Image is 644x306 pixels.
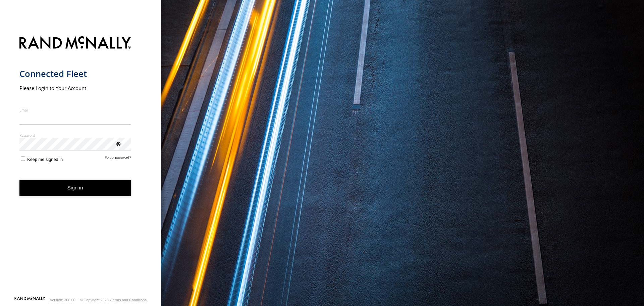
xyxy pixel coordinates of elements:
h2: Please Login to Your Account [19,85,131,91]
h1: Connected Fleet [19,68,131,79]
a: Visit our Website [14,297,45,303]
label: Email [19,107,131,113]
button: Sign in [19,180,131,196]
div: © Copyright 2025 - [80,298,147,302]
div: Version: 306.00 [50,298,75,302]
form: main [19,32,142,296]
div: ViewPassword [115,140,121,147]
label: Password [19,133,131,138]
a: Forgot password? [105,156,131,162]
img: Rand McNally [19,35,131,52]
a: Terms and Conditions [111,298,147,302]
span: Keep me signed in [27,157,63,162]
input: Keep me signed in [21,157,25,161]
